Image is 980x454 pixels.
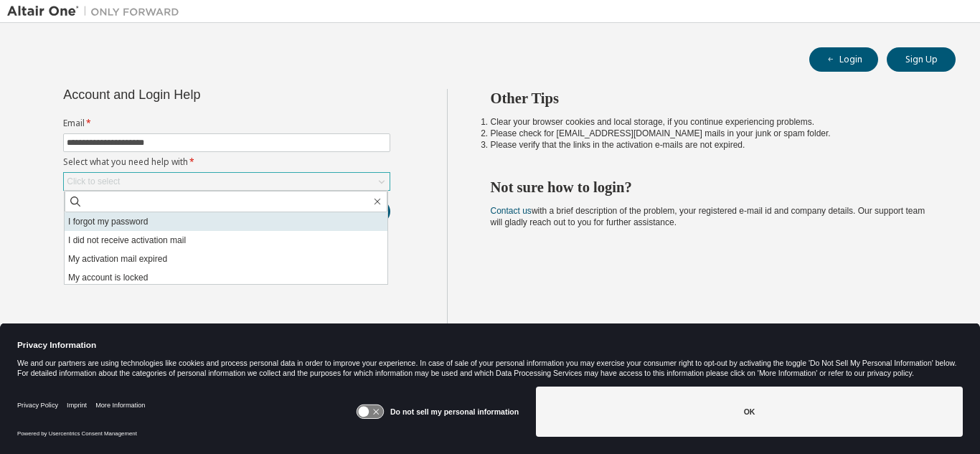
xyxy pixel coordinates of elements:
button: Sign Up [887,47,956,72]
div: Click to select [67,176,120,187]
span: with a brief description of the problem, your registered e-mail id and company details. Our suppo... [491,206,925,227]
li: Please verify that the links in the activation e-mails are not expired. [491,139,930,151]
li: Clear your browser cookies and local storage, if you continue experiencing problems. [491,116,930,128]
div: Click to select [64,173,390,190]
a: Contact us [491,206,532,216]
div: Account and Login Help [63,89,325,100]
li: I forgot my password [65,212,387,231]
img: Altair One [7,4,187,19]
label: Select what you need help with [63,156,390,168]
h2: Other Tips [491,89,930,108]
label: Email [63,118,390,129]
button: Login [809,47,878,72]
li: Please check for [EMAIL_ADDRESS][DOMAIN_NAME] mails in your junk or spam folder. [491,128,930,139]
h2: Not sure how to login? [491,178,930,197]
